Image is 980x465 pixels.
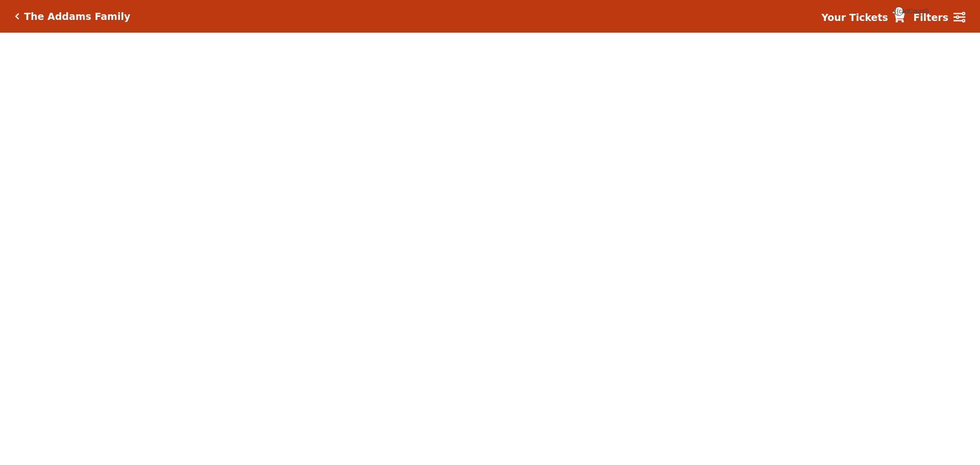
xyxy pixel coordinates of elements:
[821,12,888,23] strong: Your Tickets
[15,13,19,20] a: Click here to go back to filters
[913,10,965,25] a: Filters
[894,7,903,16] span: {{cartCount}}
[913,12,948,23] strong: Filters
[24,11,130,22] h5: The Addams Family
[821,10,905,25] a: Your Tickets {{cartCount}}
